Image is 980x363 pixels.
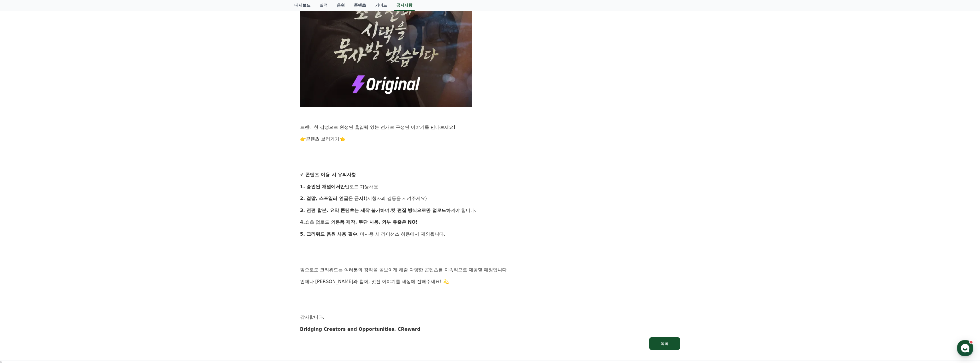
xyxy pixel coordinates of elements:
strong: 1. 승인된 채널에서만 [300,184,345,189]
a: 홈 [2,181,38,195]
strong: Bridging Creators and Opportunities, CReward [300,326,421,332]
p: 감사합니다. [300,314,680,321]
p: 업로드 가능해요. [300,183,680,190]
strong: 3. 전편 합본, 요약 콘텐츠는 제작 불가 [300,208,381,213]
p: 트렌디한 감성으로 완성된 흡입력 있는 전개로 구성된 이야기를 만나보세요! [300,124,680,131]
p: 언제나 [PERSON_NAME]와 함께, 멋진 이야기를 세상에 전해주세요! 💫 [300,278,680,285]
strong: 2. 결말, 스포일러 언급은 금지! [300,196,366,201]
p: 하며, 하셔야 합니다. [300,207,680,214]
a: 콘텐츠 보러가기 [306,136,339,142]
strong: 컷 편집 방식으로만 업로드 [391,208,446,213]
p: (시청자의 감동을 지켜주세요) [300,195,680,202]
div: 목록 [661,341,669,346]
p: , 미사용 시 라이선스 허용에서 제외됩니다. [300,230,680,238]
a: 목록 [300,337,680,350]
strong: 롱폼 제작, 무단 사용, 외부 유출은 NO! [335,219,418,225]
strong: 4. [300,219,305,225]
strong: 5. 크리워드 음원 사용 필수 [300,231,357,237]
a: 설정 [74,181,110,195]
p: 쇼츠 업로드 외 [300,218,680,226]
span: 대화 [52,190,59,194]
button: 목록 [649,337,680,350]
p: 👉 👈 [300,135,680,143]
span: 홈 [18,190,21,194]
a: 대화 [38,181,74,195]
p: 앞으로도 크리워드는 여러분의 창작을 돋보이게 해줄 다양한 콘텐츠를 지속적으로 제공할 예정입니다. [300,266,680,274]
strong: ✔ 콘텐츠 이용 시 유의사항 [300,172,356,177]
span: 설정 [88,190,95,194]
